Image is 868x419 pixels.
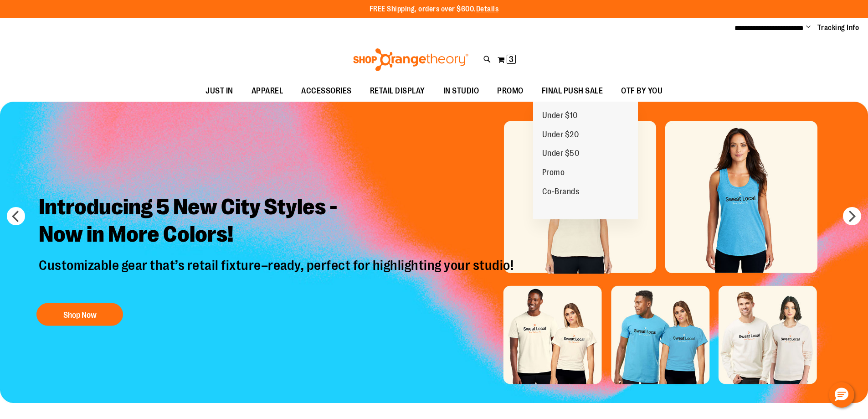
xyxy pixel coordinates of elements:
span: Promo [542,168,565,179]
button: prev [7,207,25,225]
span: Under $50 [542,149,580,160]
a: Under $20 [533,125,588,145]
a: RETAIL DISPLAY [361,81,434,102]
button: Hello, have a question? Let’s chat. [829,382,854,408]
span: Under $10 [542,111,578,122]
a: APPAREL [242,81,293,102]
ul: FINAL PUSH SALE [533,102,638,220]
span: ACCESSORIES [301,81,352,101]
a: Under $10 [533,106,587,125]
a: Promo [533,163,574,182]
a: JUST IN [196,81,242,102]
a: FINAL PUSH SALE [533,81,612,102]
span: Co-Brands [542,187,580,198]
span: PROMO [497,81,524,101]
a: Tracking Info [817,23,859,33]
span: OTF BY YOU [621,81,663,101]
button: Shop Now [36,303,123,326]
span: JUST IN [205,81,233,101]
p: FREE Shipping, orders over $600. [370,4,499,15]
span: RETAIL DISPLAY [370,81,425,101]
a: PROMO [488,81,533,102]
button: next [843,207,861,225]
a: ACCESSORIES [292,81,361,102]
span: 3 [509,55,514,64]
a: Under $50 [533,144,589,163]
a: Co-Brands [533,182,589,202]
button: Account menu [806,23,811,32]
a: Introducing 5 New City Styles -Now in More Colors! Customizable gear that’s retail fixture–ready,... [32,186,523,330]
img: Shop Orangetheory [352,48,470,71]
a: IN STUDIO [434,81,488,102]
span: FINAL PUSH SALE [542,81,603,101]
a: Details [476,5,499,13]
span: IN STUDIO [443,81,479,101]
h2: Introducing 5 New City Styles - Now in More Colors! [32,186,523,257]
p: Customizable gear that’s retail fixture–ready, perfect for highlighting your studio! [32,257,523,294]
span: Under $20 [542,130,579,141]
a: OTF BY YOU [612,81,672,102]
span: APPAREL [252,81,283,101]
